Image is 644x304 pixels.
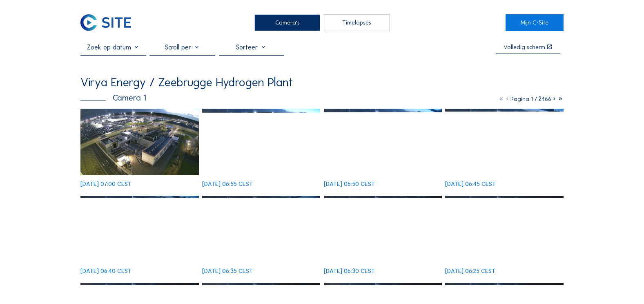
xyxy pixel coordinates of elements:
span: Pagina 1 / 2466 [510,95,551,103]
div: [DATE] 06:50 CEST [324,181,375,187]
a: Mijn C-Site [506,14,564,31]
div: [DATE] 07:00 CEST [80,181,131,187]
div: Timelapses [324,14,390,31]
div: [DATE] 06:25 CEST [445,268,495,274]
img: image_53329867 [445,109,564,175]
img: C-SITE Logo [80,14,131,31]
div: Camera 1 [80,94,146,102]
div: [DATE] 06:30 CEST [324,268,375,274]
div: Virya Energy / Zeebrugge Hydrogen Plant [80,76,293,88]
img: image_53329280 [445,196,564,262]
div: [DATE] 06:55 CEST [202,181,253,187]
input: Zoek op datum 󰅀 [80,43,146,51]
img: image_53330244 [80,109,199,175]
img: image_53330057 [324,109,442,175]
div: [DATE] 06:35 CEST [202,268,253,274]
div: Volledig scherm [504,44,545,50]
div: [DATE] 06:40 CEST [80,268,131,274]
img: image_53329428 [324,196,442,262]
img: image_53329571 [202,196,321,262]
div: [DATE] 06:45 CEST [445,181,496,187]
a: C-SITE Logo [80,14,138,31]
div: Camera's [254,14,320,31]
img: image_53330066 [202,109,321,175]
img: image_53329715 [80,196,199,262]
